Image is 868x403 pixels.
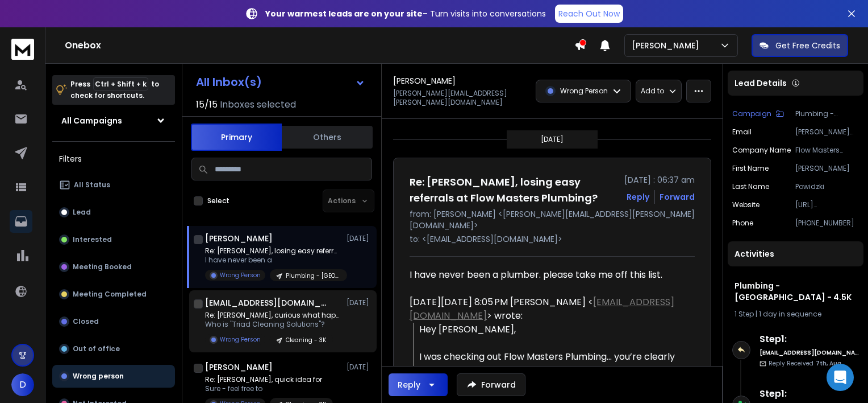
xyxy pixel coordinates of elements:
[265,8,546,19] p: – Turn visits into conversations
[286,272,340,280] p: Plumbing - [GEOGRAPHIC_DATA] - 4.5K
[732,219,753,228] p: Phone
[410,174,617,206] h1: Re: [PERSON_NAME], losing easy referrals at Flow Masters Plumbing?
[732,109,771,118] p: Campaign
[205,256,341,265] p: I have never been a
[735,77,787,89] p: Lead Details
[752,34,848,57] button: Get Free Credits
[73,290,147,299] p: Meeting Completed
[73,235,112,244] p: Interested
[220,271,261,279] p: Wrong Person
[65,39,574,52] h1: Onebox
[70,79,159,101] p: Press to check for shortcuts.
[795,182,859,191] p: Powidzki
[73,317,99,326] p: Closed
[624,174,695,186] p: [DATE] : 06:37 am
[641,87,664,96] p: Add to
[728,241,863,266] div: Activities
[732,128,752,137] p: Email
[389,373,448,396] button: Reply
[205,297,330,309] h1: [EMAIL_ADDRESS][DOMAIN_NAME]
[732,164,769,173] p: First Name
[207,196,229,205] label: Select
[347,234,372,243] p: [DATE]
[52,228,175,251] button: Interested
[660,191,695,203] div: Forward
[205,384,333,393] p: Sure - feel free to
[347,298,372,307] p: [DATE]
[735,280,857,303] h1: Plumbing - [GEOGRAPHIC_DATA] - 4.5K
[410,208,695,231] p: from: [PERSON_NAME] <[PERSON_NAME][EMAIL_ADDRESS][PERSON_NAME][DOMAIN_NAME]>
[205,311,341,320] p: Re: [PERSON_NAME], curious what happens
[627,191,649,203] button: Reply
[196,98,218,112] span: 15 / 15
[205,361,273,373] h1: [PERSON_NAME]
[187,71,374,93] button: All Inbox(s)
[52,256,175,278] button: Meeting Booked
[759,309,821,319] span: 1 day in sequence
[795,109,859,118] p: Plumbing - [GEOGRAPHIC_DATA] - 4.5K
[759,348,859,357] h6: [EMAIL_ADDRESS][DOMAIN_NAME]
[52,151,175,167] h3: Filters
[410,268,686,282] div: I have never been a plumber. please take me off this list.
[73,372,124,381] p: Wrong person
[410,295,674,322] a: [EMAIL_ADDRESS][DOMAIN_NAME]
[52,338,175,360] button: Out of office
[795,219,859,228] p: [PHONE_NUMBER]
[795,128,859,137] p: [PERSON_NAME][EMAIL_ADDRESS][PERSON_NAME][DOMAIN_NAME]
[393,75,456,87] h1: [PERSON_NAME]
[93,77,148,91] span: Ctrl + Shift + k
[393,89,529,107] p: [PERSON_NAME][EMAIL_ADDRESS][PERSON_NAME][DOMAIN_NAME]
[73,262,132,272] p: Meeting Booked
[759,387,859,401] h6: Step 1 :
[52,174,175,196] button: All Status
[775,40,840,51] p: Get Free Credits
[398,379,420,390] div: Reply
[632,40,704,51] p: [PERSON_NAME]
[457,373,525,396] button: Forward
[347,363,372,372] p: [DATE]
[558,8,620,19] p: Reach Out Now
[560,87,608,96] p: Wrong Person
[419,323,686,336] div: Hey [PERSON_NAME],
[52,201,175,224] button: Lead
[73,208,91,217] p: Lead
[11,39,34,60] img: logo
[732,109,784,118] button: Campaign
[11,373,34,396] button: D
[735,310,857,319] div: |
[555,5,623,23] a: Reach Out Now
[541,135,564,144] p: [DATE]
[759,332,859,346] h6: Step 1 :
[732,146,791,155] p: Company Name
[410,295,686,323] div: [DATE][DATE] 8:05 PM [PERSON_NAME] < > wrote:
[732,182,769,191] p: Last Name
[410,233,695,245] p: to: <[EMAIL_ADDRESS][DOMAIN_NAME]>
[795,146,859,155] p: Flow Masters Plumbing
[795,164,859,173] p: [PERSON_NAME]
[205,233,273,244] h1: [PERSON_NAME]
[419,350,686,377] div: I was checking out Flow Masters Plumbing... you’re clearly doing solid work.
[205,375,333,384] p: Re: [PERSON_NAME], quick idea for
[205,246,341,256] p: Re: [PERSON_NAME], losing easy referrals
[220,335,261,344] p: Wrong Person
[191,124,282,151] button: Primary
[265,8,423,19] strong: Your warmest leads are on your site
[795,200,859,209] p: [URL][DOMAIN_NAME]
[61,115,122,126] h1: All Campaigns
[74,180,110,190] p: All Status
[73,344,120,353] p: Out of office
[205,320,341,329] p: Who is "Triad Cleaning Solutions"?
[52,283,175,306] button: Meeting Completed
[735,309,754,319] span: 1 Step
[732,200,759,209] p: website
[286,336,326,344] p: Cleaning - 3K
[196,76,262,88] h1: All Inbox(s)
[52,365,175,388] button: Wrong person
[827,364,854,391] div: Open Intercom Messenger
[816,359,841,368] span: 7th, Aug
[52,310,175,333] button: Closed
[220,98,296,112] h3: Inboxes selected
